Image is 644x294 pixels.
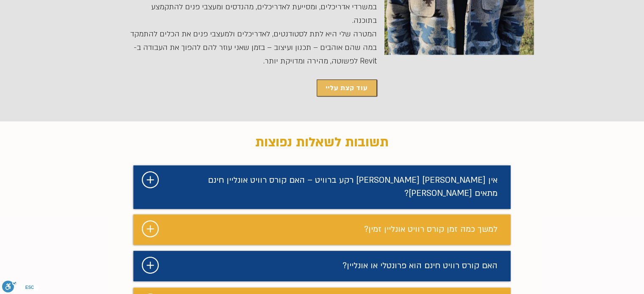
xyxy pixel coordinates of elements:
[130,29,377,66] span: ​המטרה שלי היא לתת לסטודנטים, לאדריכלים ולמעצבי פנים את הכלים להתמקד במה שהם אוהבים – תכנון ועיצו...
[364,224,498,235] span: למשך כמה זמן קורס רוויט אונליין זמין?
[343,260,498,271] span: האם קורס רוויט חינם הוא פרונטלי או אונליין?
[133,165,511,209] div: מצגת
[255,133,389,151] span: תשובות לשאלות נפוצות
[326,82,368,94] span: עוד קצת עליי
[317,80,377,96] a: עוד קצת עליי
[133,214,511,245] div: מצגת
[133,251,511,281] div: מצגת
[208,175,498,199] span: אין [PERSON_NAME] [PERSON_NAME] רקע ברוויט – האם קורס רוויט אונליין חינם מתאים [PERSON_NAME]?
